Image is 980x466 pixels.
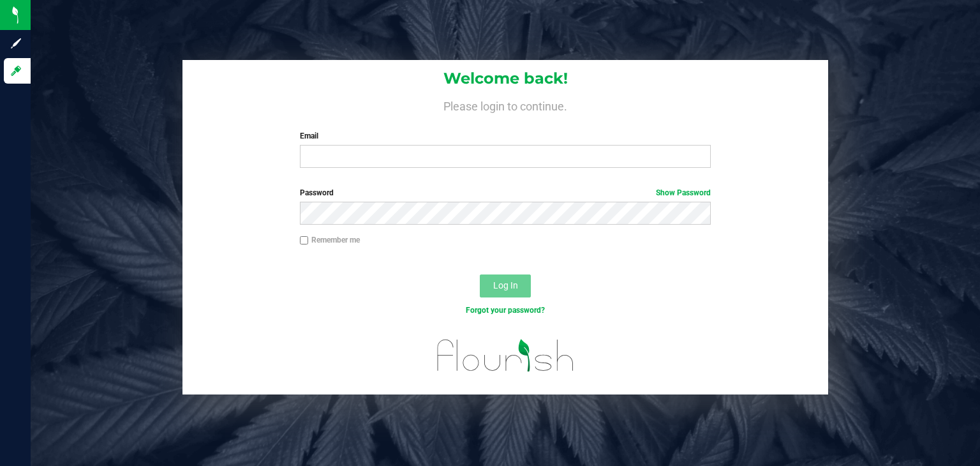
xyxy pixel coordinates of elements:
label: Remember me [300,234,360,246]
span: Log In [493,280,518,290]
h4: Please login to continue. [182,97,828,112]
label: Email [300,130,711,142]
h1: Welcome back! [182,70,828,87]
input: Remember me [300,236,309,245]
inline-svg: Log in [10,64,22,77]
inline-svg: Sign up [10,37,22,50]
a: Show Password [656,188,711,197]
button: Log In [480,274,531,297]
a: Forgot your password? [466,306,545,315]
img: flourish_logo.svg [425,329,586,381]
span: Password [300,188,334,197]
